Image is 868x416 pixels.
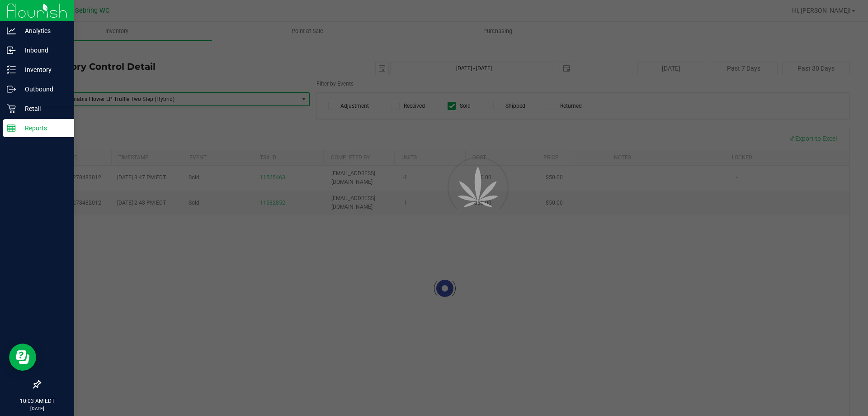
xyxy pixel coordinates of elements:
inline-svg: Reports [7,124,16,133]
p: Inventory [16,64,70,75]
p: Inbound [16,45,70,56]
inline-svg: Analytics [7,26,16,35]
p: Retail [16,103,70,114]
p: Outbound [16,84,70,95]
inline-svg: Inventory [7,65,16,74]
inline-svg: Inbound [7,46,16,55]
p: [DATE] [4,405,70,412]
inline-svg: Retail [7,104,16,113]
iframe: Resource center [9,344,36,371]
p: Analytics [16,25,70,36]
p: 10:03 AM EDT [4,397,70,405]
inline-svg: Outbound [7,85,16,94]
p: Reports [16,123,70,134]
